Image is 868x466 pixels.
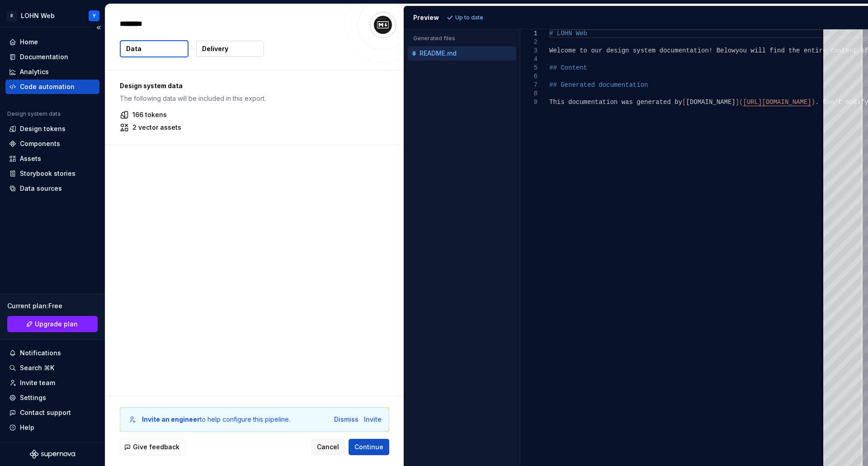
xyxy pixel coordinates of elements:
a: Analytics [5,65,99,79]
div: Design tokens [20,124,66,133]
p: 2 vector assets [132,123,181,132]
div: Design system data [7,110,61,118]
p: Delivery [202,44,228,53]
div: 2 [520,38,538,47]
div: Storybook stories [20,169,75,178]
div: Analytics [20,67,49,76]
div: Home [20,38,38,47]
b: Invite an engineer [142,415,200,423]
span: # LOHN Web [549,30,587,37]
p: Up to date [455,14,483,21]
button: Notifications [5,346,99,360]
button: Delivery [196,41,264,57]
div: Assets [20,154,41,163]
button: Cancel [311,439,345,455]
span: [DOMAIN_NAME] [686,99,735,106]
p: 166 tokens [132,110,167,119]
a: Storybook stories [5,166,99,181]
a: Design tokens [5,122,99,136]
div: Invite team [20,378,55,387]
p: Design system data [120,81,385,90]
span: ]( [735,99,743,106]
button: Upgrade plan [7,316,98,332]
span: Upgrade plan [35,320,78,329]
button: Give feedback [120,439,185,455]
div: 3 [520,47,538,55]
span: ## Content [549,64,587,71]
div: Documentation [20,52,68,61]
button: Invite [364,415,382,424]
button: Contact support [5,405,99,420]
a: Settings [5,391,99,405]
div: Y [93,12,96,19]
a: Code automation [5,80,99,94]
div: 5 [520,64,538,72]
div: 4 [520,55,538,64]
p: Data [126,44,142,53]
span: ) [811,99,815,106]
span: Give feedback [133,442,179,452]
p: The following data will be included in this export. [120,94,385,103]
button: Data [120,40,189,57]
a: Home [5,35,99,49]
span: Cancel [317,442,339,452]
div: Code automation [20,82,75,91]
div: Preview [413,13,439,22]
p: Generated files [413,35,511,42]
span: Welcome to our design system documentation! Below [549,47,736,54]
span: [ [682,99,686,106]
div: Settings [20,393,46,402]
a: Documentation [5,50,99,64]
button: Collapse sidebar [92,21,105,34]
span: ## Generated documentation [549,81,648,89]
button: RLOHN WebY [2,6,103,25]
button: Help [5,420,99,435]
span: Continue [354,442,383,452]
a: Assets [5,151,99,166]
a: Invite team [5,376,99,390]
p: README.md [420,50,457,57]
button: Dismiss [334,415,359,424]
div: Search ⌘K [20,363,54,372]
a: Components [5,137,99,151]
div: Help [20,423,34,432]
div: Components [20,139,60,148]
div: Data sources [20,184,62,193]
a: Data sources [5,181,99,196]
span: [URL][DOMAIN_NAME] [743,99,811,106]
svg: Supernova Logo [30,450,75,459]
button: Search ⌘K [5,361,99,375]
div: 6 [520,72,538,81]
div: to help configure this pipeline. [142,415,290,424]
div: Current plan : Free [7,301,98,311]
button: README.md [408,48,516,58]
div: 1 [520,29,538,38]
div: LOHN Web [21,11,55,20]
span: This documentation was generated by [549,99,682,106]
div: Contact support [20,408,71,417]
div: 8 [520,89,538,98]
button: Continue [349,439,389,455]
div: 7 [520,81,538,89]
div: 9 [520,98,538,107]
div: Notifications [20,348,61,358]
div: R [6,10,17,21]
